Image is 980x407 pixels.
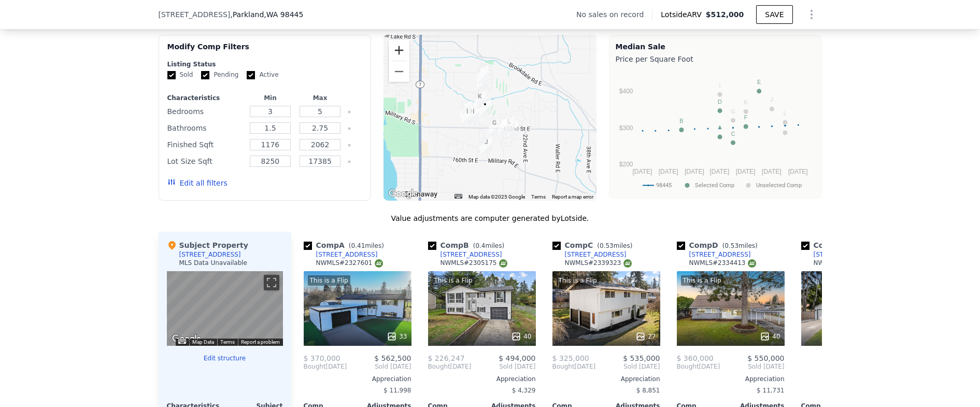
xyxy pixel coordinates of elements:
div: Comp B [428,240,509,250]
span: $ 11,998 [384,387,411,394]
div: Listing Status [167,60,363,68]
text: $400 [619,88,633,95]
div: 14909 12th Ave E [479,99,491,117]
div: Bedrooms [167,104,244,119]
span: , WA 98445 [264,10,303,19]
span: $ 562,500 [374,354,411,362]
div: Comp E [801,240,885,250]
span: Sold [DATE] [471,362,535,371]
text: K [744,99,748,105]
img: NWMLS Logo [623,259,632,268]
span: Lotside ARV [661,9,705,20]
text: J [770,96,773,103]
span: $ 360,000 [677,354,714,362]
div: 905 149th Street Ct E [460,101,472,119]
span: Bought [428,362,450,371]
label: Pending [201,71,238,79]
span: $ 494,000 [499,354,535,362]
text: [DATE] [632,168,652,175]
div: Subject Property [167,240,248,250]
text: 98445 [656,182,672,189]
span: Sold [DATE] [720,362,784,371]
a: Report a map error [552,194,593,200]
a: Open this area in Google Maps (opens a new window) [169,332,204,346]
span: $ 535,000 [623,354,660,362]
a: Open this area in Google Maps (opens a new window) [386,187,420,201]
div: [DATE] [428,362,472,371]
div: [STREET_ADDRESS] [441,250,502,259]
div: [DATE] [677,362,720,371]
div: MLS Data Unavailable [179,259,248,267]
button: Toggle fullscreen view [264,275,279,290]
div: This is a Flip [432,275,475,286]
div: [STREET_ADDRESS] [814,250,875,259]
text: [DATE] [684,168,704,175]
label: Active [247,71,278,79]
div: Min [247,94,293,102]
a: [STREET_ADDRESS] [801,250,875,259]
button: Keyboard shortcuts [455,194,462,199]
span: , Parkland [230,9,303,20]
span: 0.53 [600,242,614,249]
img: NWMLS Logo [375,259,383,268]
a: [STREET_ADDRESS] [304,250,378,259]
span: [STREET_ADDRESS] [159,9,231,20]
div: Appreciation [552,375,660,383]
text: L [783,110,786,116]
span: ( miles) [469,242,508,249]
div: Lot Size Sqft [167,154,244,169]
div: 15318 14th Avenue Ct E [489,118,500,135]
button: Map Data [192,339,214,346]
input: Active [247,71,255,79]
div: Comp C [552,240,637,250]
label: Sold [167,71,193,79]
div: Value adjustments are computer generated by Lotside . [159,213,822,223]
div: Bathrooms [167,121,244,135]
div: [DATE] [304,362,347,371]
svg: A chart. [616,66,815,196]
div: No sales on record [576,9,652,20]
div: NWMLS # 2368673 [814,259,880,268]
text: H [783,120,787,127]
img: Google [169,332,204,346]
button: Keyboard shortcuts [178,339,186,344]
div: 15812 12th Avenue Ct E [480,137,492,155]
div: NWMLS # 2334413 [689,259,756,268]
span: ( miles) [593,242,636,249]
span: $ 550,000 [747,354,784,362]
div: 15217 16th Ave E [498,117,509,134]
button: Clear [347,143,351,147]
div: Comp D [677,240,762,250]
span: $ 8,851 [636,387,660,394]
button: Zoom in [389,40,409,61]
div: [STREET_ADDRESS] [689,250,751,259]
div: 1709 153rd St E [503,116,515,134]
img: NWMLS Logo [499,259,507,268]
text: G [731,108,735,115]
div: Modify Comp Filters [167,41,363,60]
text: [DATE] [658,168,678,175]
div: 33 [387,331,407,342]
span: Sold [DATE] [347,362,411,371]
a: [STREET_ADDRESS] [677,250,751,259]
span: $512,000 [706,10,744,19]
div: 1202 140th St E [477,65,488,83]
div: Appreciation [304,375,411,383]
text: Unselected Comp [756,182,802,189]
span: ( miles) [345,242,388,249]
div: Appreciation [801,375,909,383]
text: C [731,131,735,137]
a: Terms (opens in new tab) [531,194,546,200]
span: $ 325,000 [552,354,589,362]
a: Terms (opens in new tab) [220,339,235,345]
div: Price per Square Foot [616,52,815,66]
div: 40 [760,331,780,342]
div: This is a Flip [308,275,350,286]
button: Show Options [801,4,822,25]
text: [DATE] [709,168,729,175]
div: Map [167,271,283,346]
div: Characteristics [167,94,244,102]
span: $ 226,247 [428,354,465,362]
span: $ 370,000 [304,354,340,362]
